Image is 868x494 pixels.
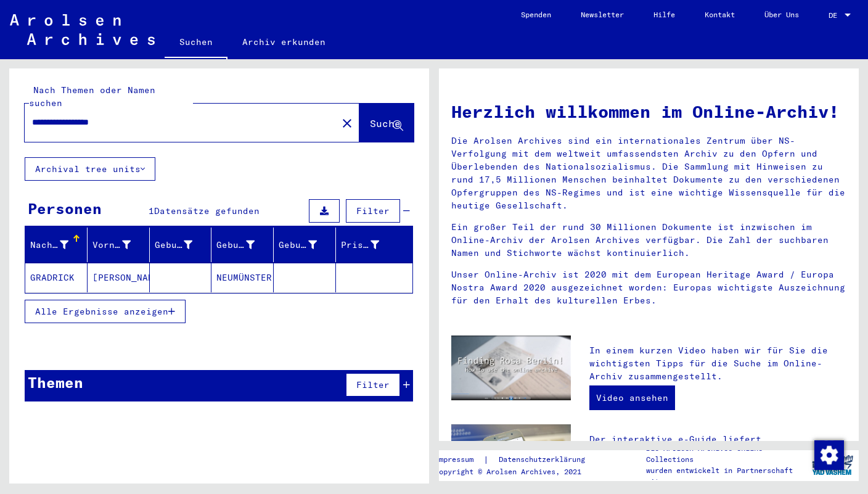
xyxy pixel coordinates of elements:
mat-cell: NEUMÜNSTER [211,263,274,292]
mat-header-cell: Geburtsname [150,228,212,262]
mat-icon: close [340,116,354,131]
div: Nachname [30,235,87,255]
p: Unser Online-Archiv ist 2020 mit dem European Heritage Award / Europa Nostra Award 2020 ausgezeic... [451,268,846,307]
mat-cell: [PERSON_NAME] [88,263,150,292]
div: Themen [28,371,83,393]
mat-label: Nach Themen oder Namen suchen [29,84,155,109]
div: Geburtsdatum [279,235,335,255]
p: In einem kurzen Video haben wir für Sie die wichtigsten Tipps für die Suche im Online-Archiv zusa... [589,344,846,383]
div: Geburt‏ [216,239,255,252]
a: Datenschutzerklärung [489,453,600,466]
h1: Herzlich willkommen im Online-Archiv! [451,99,846,125]
a: Video ansehen [589,385,675,410]
mat-header-cell: Geburtsdatum [274,228,336,262]
button: Archival tree units [25,157,155,181]
mat-cell: GRADRICK [25,263,88,292]
div: Personen [28,197,102,220]
button: Filter [346,199,400,223]
div: Geburtsdatum [279,239,317,252]
span: Suche [370,117,401,130]
p: wurden entwickelt in Partnerschaft mit [646,465,806,487]
button: Filter [346,373,400,397]
div: Geburt‏ [216,235,273,255]
div: | [435,453,600,466]
a: Suchen [165,27,227,59]
mat-header-cell: Prisoner # [336,228,412,262]
div: Geburtsname [155,235,211,255]
p: Copyright © Arolsen Archives, 2021 [435,466,600,477]
p: Die Arolsen Archives sind ein internationales Zentrum über NS-Verfolgung mit dem weltweit umfasse... [451,134,846,212]
mat-header-cell: Vorname [88,228,150,262]
span: 1 [149,205,154,216]
a: Impressum [435,453,483,466]
span: Alle Ergebnisse anzeigen [35,306,168,317]
div: Vorname [92,235,149,255]
div: Nachname [30,239,68,252]
p: Ein großer Teil der rund 30 Millionen Dokumente ist inzwischen im Online-Archiv der Arolsen Archi... [451,221,846,260]
mat-header-cell: Geburt‏ [211,228,274,262]
mat-header-cell: Nachname [25,228,88,262]
div: Prisoner # [341,239,379,252]
button: Alle Ergebnisse anzeigen [25,300,186,323]
div: Zustimmung ändern [814,440,843,469]
div: Geburtsname [155,239,193,252]
span: Filter [356,379,390,390]
button: Clear [335,110,359,135]
p: Die Arolsen Archives Online-Collections [646,443,806,465]
img: yv_logo.png [809,450,856,480]
span: Datensätze gefunden [154,205,260,216]
a: Archiv erkunden [227,27,340,57]
span: Filter [356,205,390,216]
img: Zustimmung ändern [814,440,844,470]
span: DE [829,11,842,20]
img: video.jpg [451,336,571,400]
div: Vorname [92,239,131,252]
img: Arolsen_neg.svg [10,14,155,45]
div: Prisoner # [341,235,398,255]
button: Suche [359,104,414,142]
